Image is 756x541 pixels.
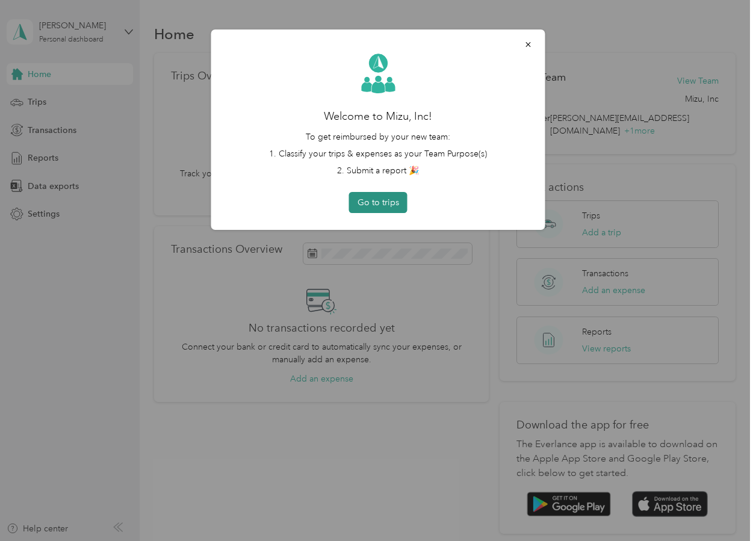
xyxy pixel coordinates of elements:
li: 2. Submit a report 🎉 [228,164,528,177]
h2: Welcome to Mizu, Inc! [228,108,528,125]
button: Go to trips [349,192,407,213]
iframe: Everlance-gr Chat Button Frame [689,474,756,541]
p: To get reimbursed by your new team: [228,131,528,143]
li: 1. Classify your trips & expenses as your Team Purpose(s) [228,147,528,160]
